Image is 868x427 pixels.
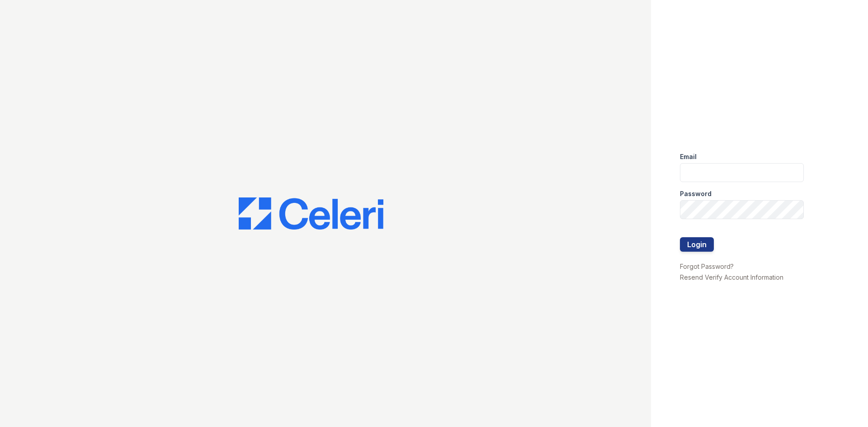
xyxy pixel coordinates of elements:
[239,197,383,230] img: CE_Logo_Blue-a8612792a0a2168367f1c8372b55b34899dd931a85d93a1a3d3e32e68fde9ad4.png
[680,152,697,161] label: Email
[680,273,783,281] a: Resend Verify Account Information
[680,189,712,198] label: Password
[680,263,734,270] a: Forgot Password?
[680,237,714,252] button: Login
